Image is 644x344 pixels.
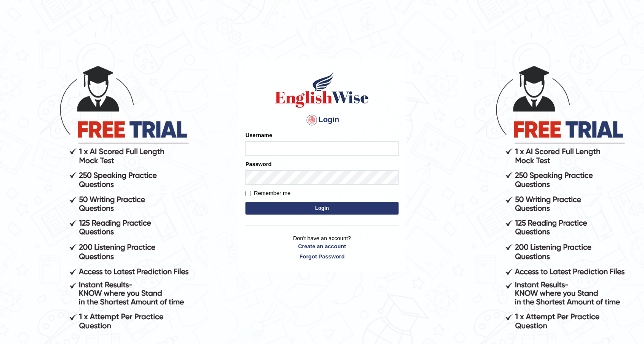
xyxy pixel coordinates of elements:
[245,234,399,261] p: Don't have an account?
[274,71,370,109] img: Logo of English Wise sign in for intelligent practice with AI
[245,113,399,127] h4: Login
[245,191,251,196] input: Remember me
[245,160,271,168] label: Password
[245,252,399,261] a: Forgot Password
[245,242,399,250] a: Create an account
[245,131,272,139] label: Username
[245,189,291,198] label: Remember me
[245,202,399,215] button: Login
